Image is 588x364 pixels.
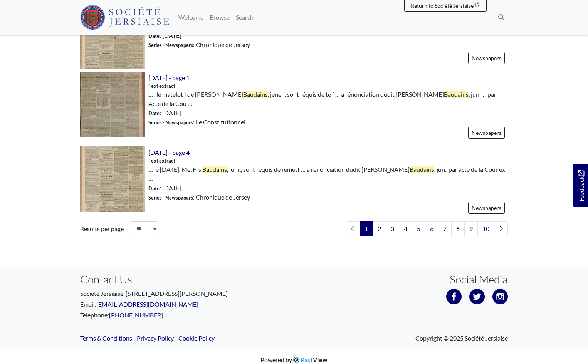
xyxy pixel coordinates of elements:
[410,166,434,173] span: Baudains
[468,127,505,139] a: Newspapers
[468,52,505,64] a: Newspapers
[80,5,169,30] img: Société Jersiaise
[175,10,207,25] a: Welcome
[148,108,181,117] span: : [DATE]
[80,72,145,137] img: 14th July 1832 - page 1
[109,311,163,319] a: [PHONE_NUMBER]
[148,110,160,116] span: Date
[178,334,215,342] a: Cookie Policy
[399,221,412,236] a: Goto page 4
[412,221,425,236] a: Goto page 5
[148,195,193,201] span: Series - Newspapers
[148,40,250,49] span: : Chronique de Jersey
[202,166,227,173] span: Baudains
[80,224,124,233] label: Results per page
[450,273,508,286] h3: Social Media
[148,183,181,193] span: : [DATE]
[301,356,328,363] span: Past
[148,82,175,90] span: Text extract
[477,221,494,236] a: Goto page 10
[343,221,508,236] nav: pagination
[464,221,478,236] a: Goto page 9
[148,165,508,183] span: … le [DATE]. Me. Frs. , junr., sont requis de remett … a renonciation dudit [PERSON_NAME] , jun.,...
[148,117,245,127] span: : Le Constitutionnel
[207,10,233,25] a: Browse
[373,221,386,236] a: Goto page 2
[451,221,465,236] a: Goto page 8
[573,164,588,207] a: Would you like to provide feedback?
[80,289,288,298] p: Société Jersiaise, [STREET_ADDRESS][PERSON_NAME]
[313,356,328,363] span: View
[148,185,160,191] span: Date
[80,3,145,69] img: 14th July 1832 - page 4
[80,3,169,32] a: Société Jersiaise logo
[346,221,360,236] li: Previous page
[148,149,190,156] a: [DATE] - page 4
[468,202,505,214] a: Newspapers
[80,300,288,309] p: Email:
[360,221,373,236] span: Goto page 1
[148,42,193,48] span: Series - Newspapers
[415,334,508,343] span: Copyright © 2025 Société Jersiaise
[386,221,399,236] a: Goto page 3
[148,33,160,39] span: Date
[494,221,508,236] a: Next page
[96,300,198,308] a: [EMAIL_ADDRESS][DOMAIN_NAME]
[444,91,469,98] span: Baudains
[425,221,438,236] a: Goto page 6
[148,193,250,202] span: : Chronique de Jersey
[80,334,132,342] a: Terms & Conditions
[148,119,193,126] span: Series - Newspapers
[148,74,190,81] a: [DATE] - page 1
[148,31,181,40] span: : [DATE]
[80,273,288,286] h3: Contact Us
[80,310,288,320] p: Telephone:
[438,221,452,236] a: Goto page 7
[411,2,474,9] span: Return to Société Jersiaise
[148,157,175,164] span: Text extract
[233,10,257,25] a: Search
[137,334,174,342] a: Privacy Policy
[80,146,145,211] img: 21st July 1832 - page 4
[243,91,268,98] span: Baudains
[292,356,328,363] a: PastView
[576,170,586,201] span: Feedback
[148,90,508,108] span: … , le matelot I de [PERSON_NAME] , jener , sont réquis de te f … a rénonciation dudit [PERSON_NA...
